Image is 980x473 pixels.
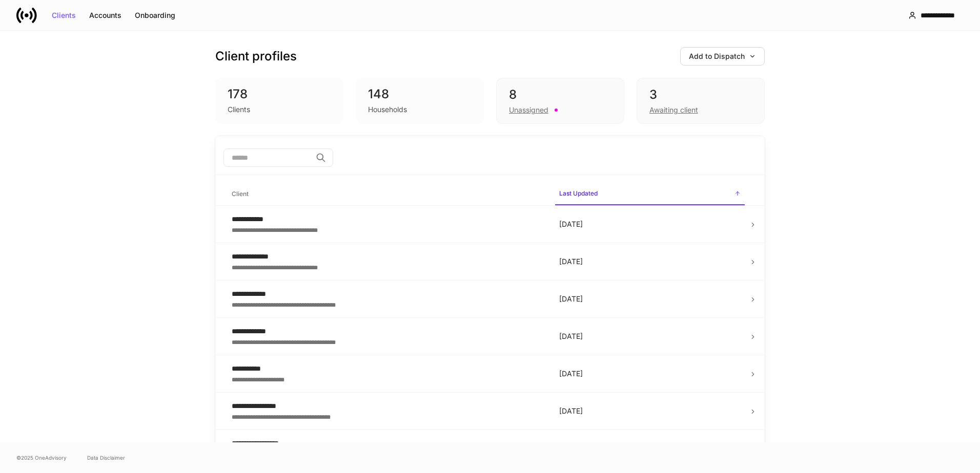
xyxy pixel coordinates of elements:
div: 148 [368,86,472,102]
p: [DATE] [559,406,741,416]
div: Awaiting client [649,105,698,115]
div: Onboarding [135,12,175,19]
div: Clients [52,12,76,19]
a: Data Disclaimer [87,454,125,462]
p: [DATE] [559,219,741,229]
div: 3 [649,87,752,103]
div: 3Awaiting client [637,78,765,124]
h3: Client profiles [215,48,297,64]
span: Last Updated [555,183,745,205]
span: © 2025 OneAdvisory [16,454,67,462]
p: [DATE] [559,369,741,379]
button: Add to Dispatch [680,47,765,66]
h6: Client [232,189,249,199]
div: 8Unassigned [496,78,624,124]
button: Clients [45,7,83,24]
h6: Last Updated [559,188,598,198]
button: Onboarding [128,7,182,24]
button: Accounts [83,7,128,24]
div: 178 [228,86,331,102]
div: Unassigned [509,105,548,115]
p: [DATE] [559,294,741,304]
p: [DATE] [559,331,741,341]
p: [DATE] [559,256,741,267]
div: Add to Dispatch [689,53,756,60]
div: Clients [228,104,250,115]
div: 8 [509,87,611,103]
div: Accounts [89,12,121,19]
div: Households [368,104,407,115]
span: Client [228,184,547,205]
